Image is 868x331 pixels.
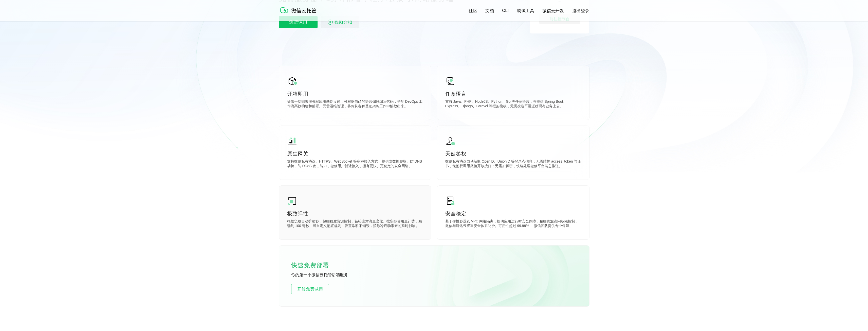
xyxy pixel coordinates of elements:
p: 提供一切部署服务端应用基础设施，可根据自己的语言偏好编写代码，搭配 DevOps 工作流高效构建和部署。无需运维管理，将你从各种基础架构工作中解放出来。 [287,99,423,110]
a: 社区 [469,8,477,14]
a: 微信云开发 [542,8,564,14]
p: 根据负载自动扩缩容，超细粒度资源控制，轻松应对流量变化。按实际使用量计费，精确到 100 毫秒。可自定义配置规则，设置常驻不销毁，消除冷启动带来的延时影响。 [287,219,423,229]
img: 微信云托管 [279,5,320,15]
a: 退出登录 [572,8,589,14]
p: 基于弹性容器及 VPC 网络隔离，提供应用运行时安全保障，精细资源访问权限控制，微信与腾讯云双重安全体系防护。可用性超过 99.99% ，微信团队提供专业保障。 [445,219,581,229]
a: 微信云托管 [279,12,320,16]
p: 天然鉴权 [445,150,581,157]
span: 视频介绍 [334,16,353,28]
a: 调试工具 [517,8,534,14]
p: 支持微信私有协议、HTTPS、WebSocket 等多种接入方式，提供防数据爬取、防 DNS 劫持、防 DDoS 攻击能力，微信用户就近接入，拥有更快、更稳定的安全网络。 [287,159,423,169]
p: 原生网关 [287,150,423,157]
img: video_play.svg [327,19,333,25]
p: 支持 Java、PHP、NodeJS、Python、Go 等任意语言，并提供 Spring Boot、Express、Django、Laravel 等框架模板，无需改造平滑迁移现有业务上云。 [445,99,581,110]
p: 安全稳定 [445,210,581,217]
p: 快速免费部署 [291,260,342,270]
p: 微信私有协议自动获取 OpenID、UnionID 等登录态信息；无需维护 access_token 与证书，免鉴权调用微信开放接口；无需加解密，快速处理微信平台消息推送。 [445,159,581,169]
p: 免费试用 [279,16,318,28]
a: 文档 [485,8,494,14]
p: 开箱即用 [287,90,423,97]
span: 开始免费试用 [291,286,329,292]
p: 极致弹性 [287,210,423,217]
p: 任意语言 [445,90,581,97]
a: CLI [502,8,509,13]
p: 你的第一个微信云托管后端服务 [291,272,367,278]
